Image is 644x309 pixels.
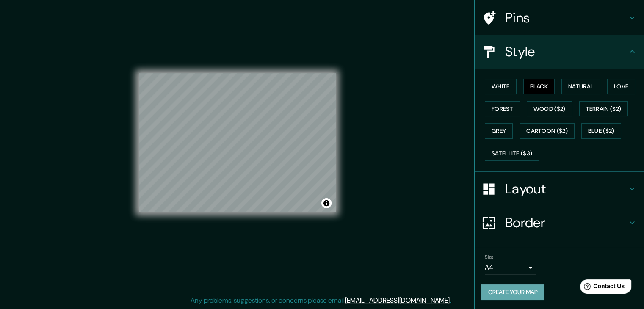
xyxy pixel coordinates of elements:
[451,295,452,306] div: .
[191,295,451,306] p: Any problems, suggestions, or concerns please email .
[505,9,627,26] h4: Pins
[475,172,644,206] div: Layout
[581,123,621,139] button: Blue ($2)
[579,101,628,117] button: Terrain ($2)
[475,1,644,35] div: Pins
[321,198,332,208] button: Toggle attribution
[485,261,536,274] div: A4
[475,206,644,240] div: Border
[485,254,494,261] label: Size
[520,123,575,139] button: Cartoon ($2)
[485,123,513,139] button: Grey
[523,79,555,94] button: Black
[485,79,517,94] button: White
[505,214,627,231] h4: Border
[505,43,627,60] h4: Style
[139,73,336,212] canvas: Map
[452,295,454,306] div: .
[505,180,627,197] h4: Layout
[485,101,520,117] button: Forest
[561,79,600,94] button: Natural
[569,276,635,300] iframe: Help widget launcher
[345,296,450,305] a: [EMAIL_ADDRESS][DOMAIN_NAME]
[485,146,539,161] button: Satellite ($3)
[481,284,544,300] button: Create your map
[527,101,572,117] button: Wood ($2)
[475,35,644,69] div: Style
[607,79,635,94] button: Love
